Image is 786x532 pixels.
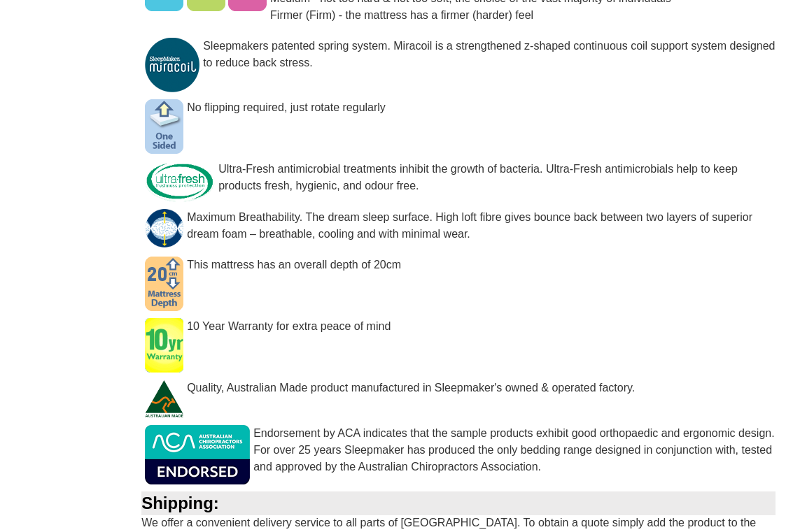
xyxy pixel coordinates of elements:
[141,425,776,489] div: Endorsement by ACA indicates that the sample products exhibit good orthopaedic and ergonomic desi...
[141,209,776,257] div: Maximum Breathability. The dream sleep surface. High loft fibre gives bounce back between two lay...
[145,38,199,92] img: Miracoil Classic
[141,491,776,515] div: Shipping:
[141,257,776,287] div: This mattress has an overall depth of 20cm
[141,38,776,85] div: Sleepmakers patented spring system. Miracoil is a strengthened z-shaped continuous coil support s...
[145,425,250,484] img: Chiropractor Endorsed
[145,380,183,418] img: Australian Made
[141,318,776,349] div: 10 Year Warranty for extra peace of mind
[145,318,183,373] img: 10 Year Warranty
[145,161,215,202] img: Ultra Fresh
[141,161,776,208] div: Ultra-Fresh antimicrobial treatments inhibit the growth of bacteria. Ultra-Fresh antimicrobials h...
[145,209,183,247] img: Climatix Quilt
[145,99,183,154] img: One Sided
[145,257,183,311] img: 20cm Deep
[141,99,776,130] div: No flipping required, just rotate regularly
[141,380,776,410] div: Quality, Australian Made product manufactured in Sleepmaker's owned & operated factory.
